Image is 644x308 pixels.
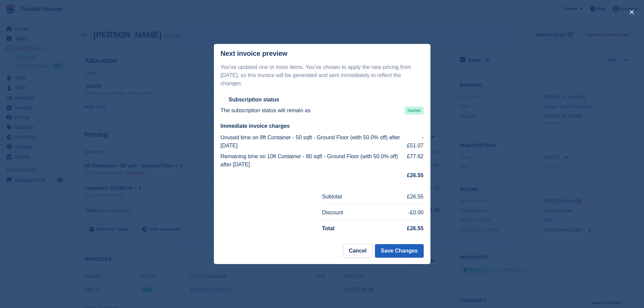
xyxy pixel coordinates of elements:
[407,172,424,178] strong: £26.55
[405,151,424,170] td: £77.62
[405,132,424,151] td: -£51.07
[404,106,424,115] span: Started
[221,151,405,170] td: Remaining time on 10ft Container - 80 sqft - Ground Floor (with 50.0% off) after [DATE]
[379,189,423,205] td: £26.55
[322,189,379,205] td: Subtotal
[343,244,372,258] button: Cancel
[221,106,311,115] p: The subscription status will remain as
[379,205,423,220] td: -£0.00
[322,226,335,231] strong: Total
[221,123,424,129] h2: Immediate invoice charges
[375,244,423,258] button: Save Changes
[626,7,637,18] button: close
[221,50,288,57] p: Next invoice preview
[229,96,279,103] h2: Subscription status
[221,63,424,88] p: You've updated one or more items. You've chosen to apply the new pricing from [DATE], so this inv...
[221,132,405,151] td: Unused time on 8ft Container - 50 sqft - Ground Floor (with 50.0% off) after [DATE]
[322,205,379,220] td: Discount
[407,226,424,231] strong: £26.55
